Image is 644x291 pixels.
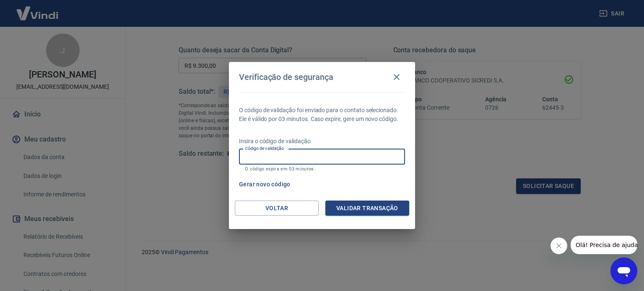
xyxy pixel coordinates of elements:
[245,145,284,152] label: Código de validação
[236,177,294,192] button: Gerar novo código
[239,106,405,124] p: O código de validação foi enviado para o contato selecionado. Ele é válido por 03 minutos. Caso e...
[325,201,409,216] button: Validar transação
[571,236,637,254] iframe: Mensagem da empresa
[551,237,567,254] iframe: Fechar mensagem
[235,201,319,216] button: Voltar
[5,6,70,13] span: Olá! Precisa de ajuda?
[239,137,405,146] p: Insira o código de validação
[245,166,399,172] p: O código expira em 03 minutos.
[610,258,637,284] iframe: Botão para abrir a janela de mensagens
[239,72,333,82] h4: Verificação de segurança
